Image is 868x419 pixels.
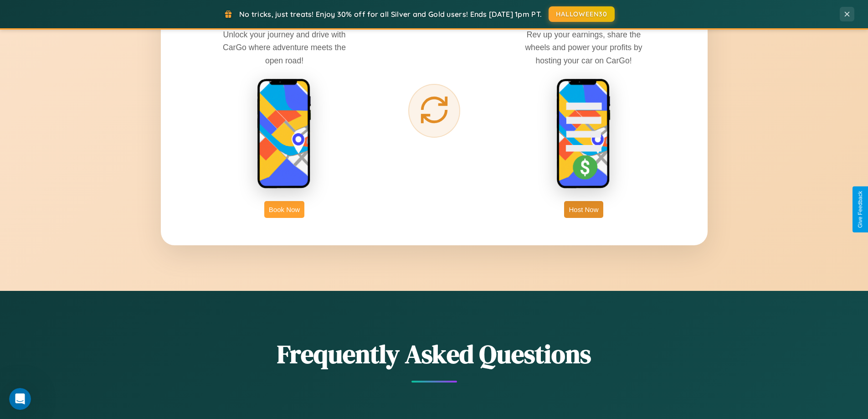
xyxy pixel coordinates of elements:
p: Rev up your earnings, share the wheels and power your profits by hosting your car on CarGo! [515,28,652,67]
p: Unlock your journey and drive with CarGo where adventure meets the open road! [216,28,353,67]
img: host phone [556,78,611,190]
h2: Frequently Asked Questions [161,336,708,372]
button: Host Now [564,201,603,218]
img: rent phone [257,78,312,190]
button: HALLOWEEN30 [549,6,615,22]
iframe: Intercom live chat [9,388,31,410]
button: Book Now [264,201,304,218]
span: No tricks, just treats! Enjoy 30% off for all Silver and Gold users! Ends [DATE] 1pm PT. [239,10,542,19]
div: Give Feedback [857,191,863,228]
